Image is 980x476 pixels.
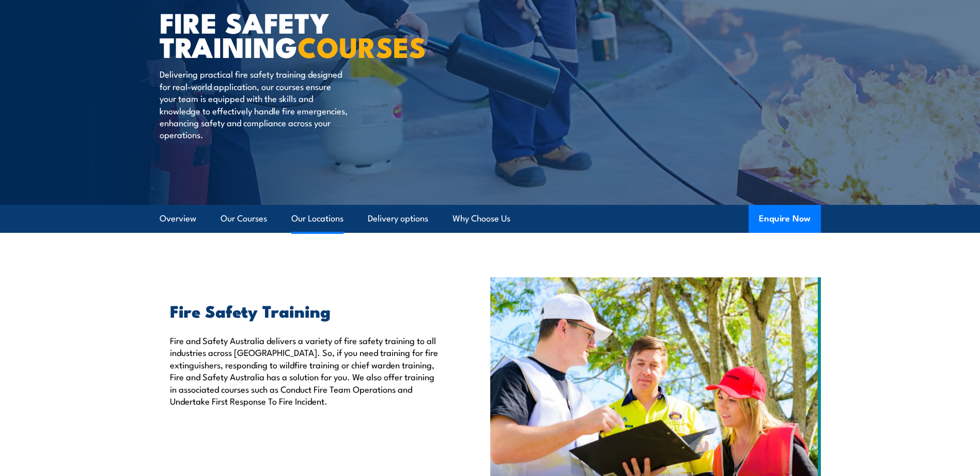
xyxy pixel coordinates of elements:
[170,303,443,318] h2: Fire Safety Training
[160,205,196,232] a: Overview
[368,205,428,232] a: Delivery options
[221,205,267,232] a: Our Courses
[298,24,426,67] strong: COURSES
[453,205,510,232] a: Why Choose Us
[749,205,821,233] button: Enquire Now
[160,10,415,58] h1: FIRE SAFETY TRAINING
[291,205,344,232] a: Our Locations
[160,68,348,140] p: Delivering practical fire safety training designed for real-world application, our courses ensure...
[170,334,443,407] p: Fire and Safety Australia delivers a variety of fire safety training to all industries across [GE...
